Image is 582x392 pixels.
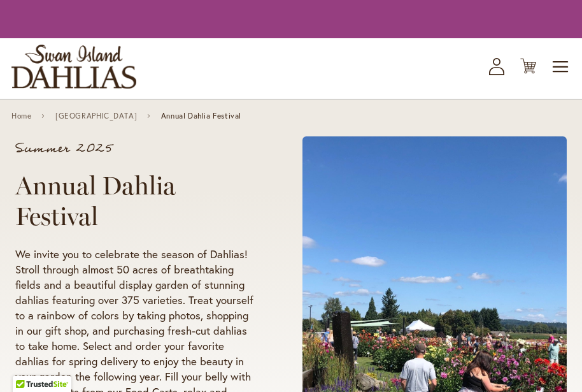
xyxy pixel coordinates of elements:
[15,170,254,231] h1: Annual Dahlia Festival
[11,45,136,89] a: store logo
[161,112,241,120] span: Annual Dahlia Festival
[55,112,137,120] a: [GEOGRAPHIC_DATA]
[11,112,31,120] a: Home
[15,142,254,155] p: Summer 2025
